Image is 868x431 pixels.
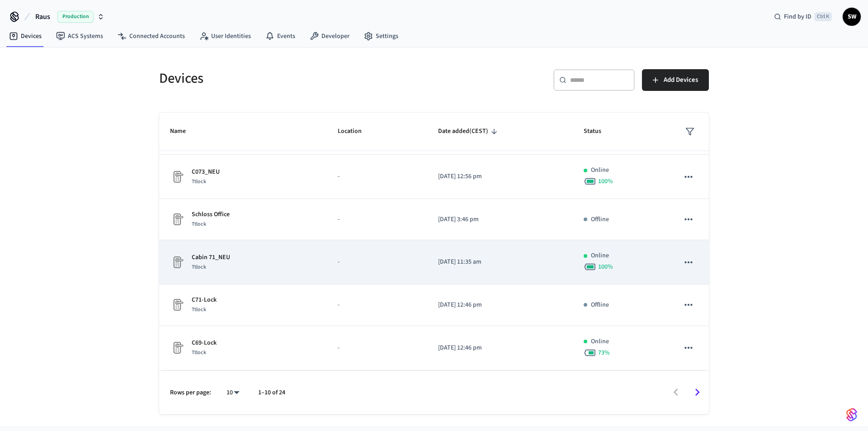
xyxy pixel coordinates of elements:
[844,9,860,25] span: SW
[110,28,192,44] a: Connected Accounts
[170,388,211,398] p: Rows per page:
[591,166,609,175] p: Online
[591,251,609,260] p: Online
[222,386,244,399] div: 10
[192,263,206,271] span: Ttlock
[591,300,609,310] p: Offline
[814,12,832,21] span: Ctrl K
[192,306,206,313] span: Ttlock
[192,338,217,348] p: C69-Lock
[192,210,230,219] p: Schloss Office
[192,220,206,228] span: Ttlock
[170,255,184,270] img: Placeholder Lock Image
[598,177,613,186] span: 100 %
[35,11,50,22] span: Raus
[642,69,709,91] button: Add Devices
[338,257,416,267] p: -
[846,407,857,422] img: SeamLogoGradient.69752ec5.svg
[192,349,206,356] span: Ttlock
[338,172,416,181] p: -
[591,337,609,346] p: Online
[438,300,562,310] p: [DATE] 12:46 pm
[784,12,811,21] span: Find by ID
[258,388,285,398] p: 1–10 of 24
[258,28,302,44] a: Events
[192,253,230,262] p: Cabin 71_NEU
[170,124,198,138] span: Name
[767,9,839,25] div: Find by IDCtrl K
[338,300,416,310] p: -
[338,215,416,224] p: -
[438,343,562,353] p: [DATE] 12:46 pm
[2,28,49,44] a: Devices
[598,262,613,271] span: 100 %
[338,343,416,353] p: -
[338,124,373,138] span: Location
[170,212,184,227] img: Placeholder Lock Image
[192,167,220,177] p: C073_NEU
[591,215,609,224] p: Offline
[302,28,357,44] a: Developer
[438,215,562,224] p: [DATE] 3:46 pm
[584,124,613,138] span: Status
[843,8,861,26] button: SW
[598,348,610,357] span: 73 %
[57,11,94,23] span: Production
[357,28,406,44] a: Settings
[170,170,184,184] img: Placeholder Lock Image
[192,28,258,44] a: User Identities
[664,74,698,86] span: Add Devices
[438,172,562,181] p: [DATE] 12:56 pm
[159,69,429,88] h5: Devices
[192,178,206,185] span: Ttlock
[192,295,217,305] p: C71-Lock
[687,382,708,403] button: Go to next page
[170,298,184,312] img: Placeholder Lock Image
[438,124,500,138] span: Date added(CEST)
[438,257,562,267] p: [DATE] 11:35 am
[49,28,110,44] a: ACS Systems
[170,341,184,355] img: Placeholder Lock Image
